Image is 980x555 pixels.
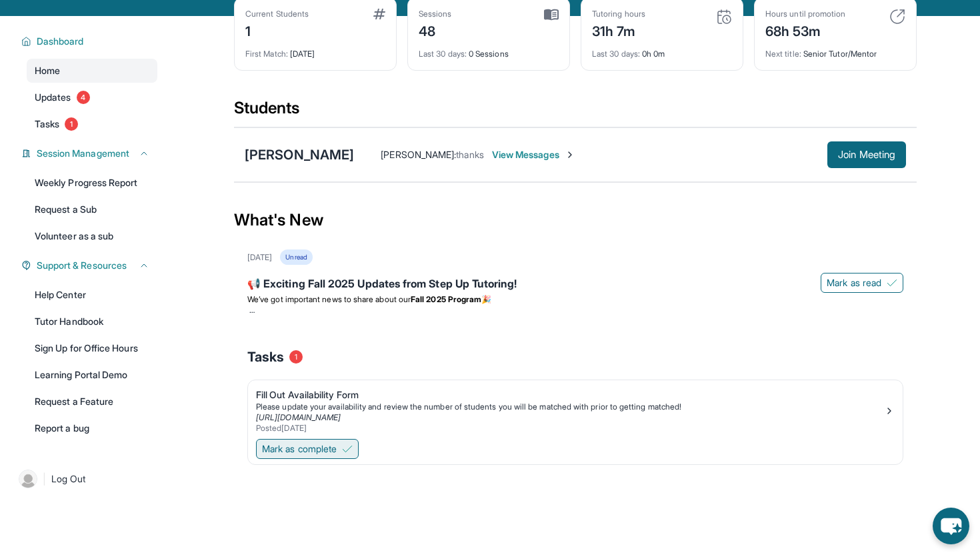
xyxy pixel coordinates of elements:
[234,191,917,249] div: What's New
[31,35,149,48] button: Dashboard
[13,464,157,494] a: |Log Out
[247,348,284,366] span: Tasks
[65,117,78,131] span: 1
[592,49,640,59] span: Last 30 days :
[933,508,969,544] button: chat-button
[765,9,845,19] div: Hours until promotion
[35,117,59,131] span: Tasks
[262,442,337,456] span: Mark as complete
[592,9,645,19] div: Tutoring hours
[77,91,90,104] span: 4
[27,310,157,334] a: Tutor Handbook
[716,9,732,25] img: card
[37,259,127,272] span: Support & Resources
[27,283,157,307] a: Help Center
[765,49,801,59] span: Next title :
[565,149,575,160] img: Chevron-Right
[592,41,732,59] div: 0h 0m
[27,224,157,248] a: Volunteer as a sub
[27,363,157,387] a: Learning Portal Demo
[544,9,559,21] img: card
[27,416,157,440] a: Report a bug
[245,41,385,59] div: [DATE]
[247,275,903,294] div: 📢 Exciting Fall 2025 Updates from Step Up Tutoring!
[19,470,37,488] img: user-img
[43,471,46,487] span: |
[887,277,897,288] img: Mark as read
[827,276,881,290] span: Mark as read
[765,19,845,41] div: 68h 53m
[37,35,84,48] span: Dashboard
[419,49,467,59] span: Last 30 days :
[373,9,385,19] img: card
[245,9,309,19] div: Current Students
[247,294,411,304] span: We’ve got important news to share about our
[35,64,60,77] span: Home
[256,388,884,402] div: Fill Out Availability Form
[256,412,341,422] a: [URL][DOMAIN_NAME]
[827,141,906,168] button: Join Meeting
[31,147,149,160] button: Session Management
[27,59,157,83] a: Home
[289,350,303,364] span: 1
[256,423,884,434] div: Posted [DATE]
[765,41,905,59] div: Senior Tutor/Mentor
[27,171,157,195] a: Weekly Progress Report
[256,402,884,412] div: Please update your availability and review the number of students you will be matched with prior ...
[234,97,917,127] div: Students
[27,197,157,221] a: Request a Sub
[592,19,645,41] div: 31h 7m
[245,145,354,164] div: [PERSON_NAME]
[419,19,452,41] div: 48
[37,147,129,160] span: Session Management
[456,149,483,160] span: thanks
[248,380,903,436] a: Fill Out Availability FormPlease update your availability and review the number of students you w...
[411,294,481,304] strong: Fall 2025 Program
[27,85,157,109] a: Updates4
[419,41,559,59] div: 0 Sessions
[256,439,359,459] button: Mark as complete
[245,19,309,41] div: 1
[889,9,905,25] img: card
[821,273,903,293] button: Mark as read
[481,294,491,304] span: 🎉
[27,390,157,414] a: Request a Feature
[492,148,575,161] span: View Messages
[245,49,288,59] span: First Match :
[280,249,312,265] div: Unread
[247,252,272,263] div: [DATE]
[51,472,86,486] span: Log Out
[381,149,456,160] span: [PERSON_NAME] :
[838,151,895,159] span: Join Meeting
[27,112,157,136] a: Tasks1
[27,336,157,360] a: Sign Up for Office Hours
[342,444,353,454] img: Mark as complete
[35,91,71,104] span: Updates
[419,9,452,19] div: Sessions
[31,259,149,272] button: Support & Resources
